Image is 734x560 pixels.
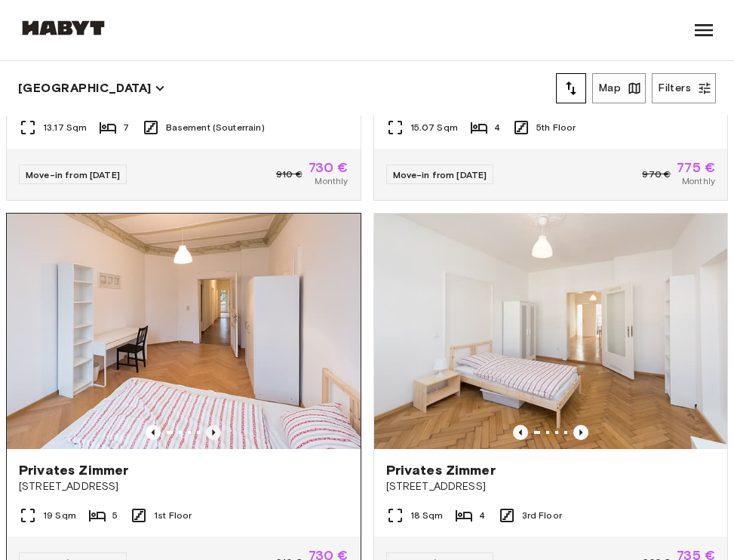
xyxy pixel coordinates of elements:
[494,121,500,134] span: 4
[19,461,128,479] span: Privates Zimmer
[556,73,586,103] button: tune
[309,161,349,174] span: 730 €
[43,509,76,522] span: 19 Sqm
[536,121,576,134] span: 5th Floor
[166,121,265,134] span: Basement (Souterrain)
[26,169,120,180] span: Move-in from [DATE]
[386,479,716,494] span: [STREET_ADDRESS]
[386,461,496,479] span: Privates Zimmer
[410,509,444,522] span: 18 Sqm
[43,121,87,134] span: 13.17 Sqm
[112,509,118,522] span: 5
[146,425,161,440] button: Previous image
[206,425,221,440] button: Previous image
[18,78,165,99] button: [GEOGRAPHIC_DATA]
[393,169,487,180] span: Move-in from [DATE]
[573,425,588,440] button: Previous image
[7,214,361,449] img: Marketing picture of unit DE-02-040-02M
[479,509,485,522] span: 4
[677,161,715,174] span: 775 €
[19,479,349,494] span: [STREET_ADDRESS]
[154,509,192,522] span: 1st Floor
[592,73,646,103] button: Map
[513,425,528,440] button: Previous image
[374,214,728,449] img: Marketing picture of unit DE-02-038-03M
[642,168,671,181] span: 970 €
[18,20,109,35] img: Habyt
[410,121,458,134] span: 15.07 Sqm
[522,509,562,522] span: 3rd Floor
[315,174,348,188] span: Monthly
[682,174,715,188] span: Monthly
[652,73,716,103] button: Filters
[276,168,303,181] span: 910 €
[123,121,129,134] span: 7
